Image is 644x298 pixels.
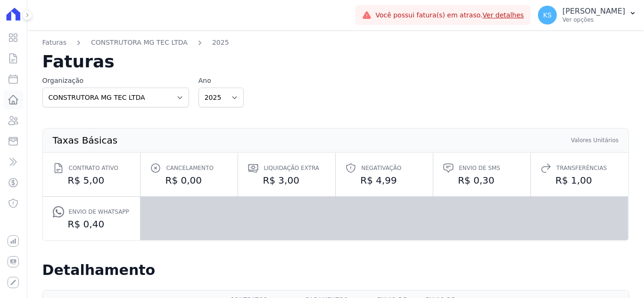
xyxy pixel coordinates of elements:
[42,38,629,53] nav: Breadcrumb
[530,2,644,28] button: KS [PERSON_NAME] Ver opções
[166,163,213,173] span: Cancelamento
[91,38,188,48] a: CONSTRUTORA MG TEC LTDA
[42,76,189,86] label: Organização
[483,11,524,19] a: Ver detalhes
[42,53,629,70] h2: Faturas
[556,163,607,173] span: Transferências
[69,207,129,217] span: Envio de Whatsapp
[53,217,131,231] dd: R$ 0,40
[443,174,521,187] dd: R$ 0,30
[562,16,625,24] p: Ver opções
[562,7,625,16] p: [PERSON_NAME]
[212,38,229,48] a: 2025
[543,12,552,18] span: KS
[69,163,118,173] span: Contrato ativo
[361,163,401,173] span: Negativação
[264,163,319,173] span: Liquidação extra
[42,38,66,48] a: Faturas
[248,174,326,187] dd: R$ 3,00
[540,174,619,187] dd: R$ 1,00
[52,136,118,145] th: Taxas Básicas
[570,136,619,145] th: Valores Unitários
[198,76,244,86] label: Ano
[345,174,423,187] dd: R$ 4,99
[150,174,228,187] dd: R$ 0,00
[53,174,131,187] dd: R$ 5,00
[42,262,629,279] h2: Detalhamento
[375,10,524,20] span: Você possui fatura(s) em atraso.
[459,163,500,173] span: Envio de SMS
